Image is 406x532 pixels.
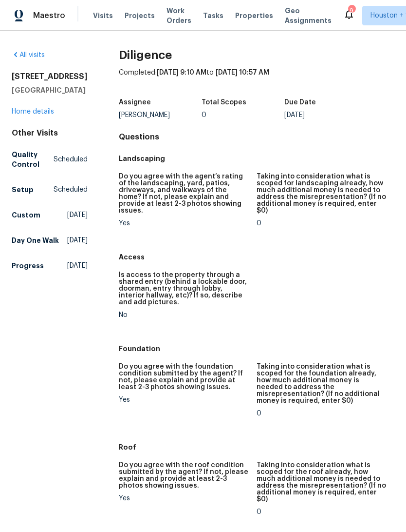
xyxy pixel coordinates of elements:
h5: Day One Walk [12,236,59,245]
a: Day One Walk[DATE] [12,232,88,249]
h5: [GEOGRAPHIC_DATA] [12,85,88,95]
div: [DATE] [284,112,367,118]
h5: Total Scopes [202,99,246,106]
div: [PERSON_NAME] [119,112,202,118]
span: Scheduled [54,155,88,164]
h5: Is access to the property through a shared entry (behind a lockable door, doorman, entry through ... [119,272,249,306]
div: 9 [348,6,355,16]
div: 0 [257,509,387,515]
h5: Do you agree with the roof condition submitted by the agent? If not, please explain and provide a... [119,462,249,489]
div: Completed: to [119,68,394,93]
h5: Setup [12,185,34,195]
h5: Do you agree with the foundation condition submitted by the agent? If not, please explain and pro... [119,363,249,391]
div: Other Visits [12,128,88,138]
div: Yes [119,220,249,227]
h5: Do you agree with the agent’s rating of the landscaping, yard, patios, driveways, and walkways of... [119,173,249,214]
h5: Due Date [284,99,316,106]
h5: Quality Control [12,150,54,169]
a: SetupScheduled [12,181,88,198]
span: Geo Assignments [285,6,332,25]
h5: Progress [12,261,44,271]
span: [DATE] 9:10 AM [157,69,206,76]
h2: [STREET_ADDRESS] [12,72,88,81]
h5: Access [119,252,394,262]
h5: Foundation [119,344,394,354]
span: [DATE] [67,261,88,271]
span: Maestro [33,11,65,20]
span: Work Orders [166,6,191,25]
div: Yes [119,396,249,403]
h5: Taking into consideration what is scoped for landscaping already, how much additional money is ne... [257,173,387,214]
span: Projects [125,11,155,20]
h5: Landscaping [119,154,394,163]
span: Scheduled [54,185,88,195]
div: 0 [257,220,387,227]
div: 0 [257,410,387,417]
a: Home details [12,108,54,115]
span: [DATE] 10:57 AM [216,69,269,76]
span: [DATE] [67,210,88,220]
a: Custom[DATE] [12,206,88,224]
span: [DATE] [67,236,88,245]
h2: Diligence [119,50,394,60]
h5: Roof [119,442,394,452]
h5: Taking into consideration what is scoped for the roof already, how much additional money is neede... [257,462,387,503]
a: Progress[DATE] [12,257,88,275]
div: No [119,312,249,318]
span: Visits [93,11,113,20]
div: 0 [202,112,284,118]
h5: Assignee [119,99,151,106]
span: Properties [235,11,273,20]
a: Quality ControlScheduled [12,146,88,173]
h4: Questions [119,132,394,142]
h5: Custom [12,210,40,220]
span: Tasks [203,12,223,19]
a: All visits [12,52,45,59]
h5: Taking into consideration what is scoped for the foundation already, how much additional money is... [257,363,387,404]
div: Yes [119,495,249,502]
